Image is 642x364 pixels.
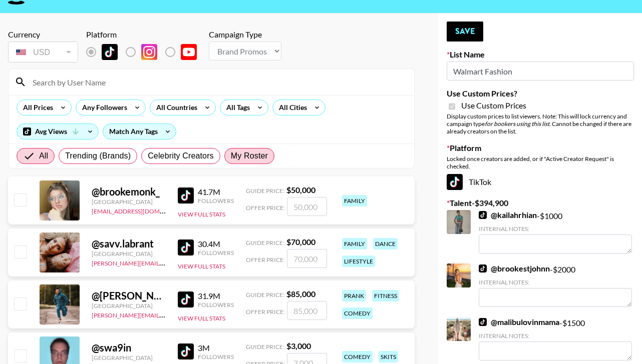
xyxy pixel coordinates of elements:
div: Followers [198,353,234,360]
div: [GEOGRAPHIC_DATA] [92,302,166,309]
img: TikTok [178,239,194,255]
span: Offer Price: [246,204,285,211]
label: Use Custom Prices? [447,88,634,98]
div: Currency [8,29,78,39]
div: Match Any Tags [103,124,176,139]
div: Display custom prices to list viewers. Note: This will lock currency and campaign type . Cannot b... [447,112,634,135]
div: Internal Notes: [479,332,632,339]
img: TikTok [102,44,118,60]
div: [GEOGRAPHIC_DATA] [92,250,166,257]
div: comedy [342,307,373,319]
div: Platform [86,29,205,39]
input: 85,000 [287,301,327,320]
div: - $ 2000 [479,263,632,307]
div: family [342,195,367,206]
a: @brookestjohnn [479,263,550,273]
span: Guide Price: [246,239,284,246]
button: View Full Stats [178,210,225,218]
div: Avg Views [17,124,98,139]
span: Trending (Brands) [65,150,131,162]
a: [EMAIL_ADDRESS][DOMAIN_NAME] [92,205,192,215]
div: Campaign Type [209,29,281,39]
div: Any Followers [76,100,129,115]
div: [GEOGRAPHIC_DATA] [92,354,166,361]
span: Offer Price: [246,308,285,315]
div: Followers [198,197,234,204]
a: @malibulovinmama [479,317,559,327]
div: Internal Notes: [479,278,632,286]
div: skits [379,351,398,362]
img: Instagram [141,44,157,60]
img: TikTok [479,318,487,326]
div: - $ 1500 [479,317,632,360]
img: TikTok [178,291,194,307]
div: All Cities [273,100,309,115]
span: Celebrity Creators [148,150,214,162]
strong: $ 70,000 [286,237,315,246]
div: @ [PERSON_NAME].[PERSON_NAME] [92,289,166,302]
button: View Full Stats [178,314,225,322]
strong: $ 50,000 [286,185,315,194]
div: @ swa9in [92,341,166,354]
div: Internal Notes: [479,225,632,232]
img: YouTube [181,44,197,60]
div: 31.9M [198,291,234,301]
label: Platform [447,143,634,153]
a: [PERSON_NAME][EMAIL_ADDRESS][DOMAIN_NAME] [92,257,240,267]
span: Use Custom Prices [461,100,526,110]
a: @kailahrhian [479,210,537,220]
img: TikTok [447,174,463,190]
span: Guide Price: [246,343,284,350]
input: Search by User Name [27,74,408,90]
div: - $ 1000 [479,210,632,253]
div: All Tags [220,100,252,115]
div: Followers [198,249,234,256]
input: 70,000 [287,249,327,268]
div: @ savv.labrant [92,237,166,250]
div: USD [10,43,76,61]
div: Locked once creators are added, or if "Active Creator Request" is checked. [447,155,634,170]
div: TikTok [447,174,634,190]
div: fitness [372,290,399,301]
div: 41.7M [198,187,234,197]
div: All Prices [17,100,55,115]
div: comedy [342,351,373,362]
strong: $ 85,000 [286,289,315,298]
div: lifestyle [342,255,375,267]
div: prank [342,290,366,301]
div: @ brookemonk_ [92,185,166,198]
div: dance [373,238,398,249]
button: View Full Stats [178,262,225,270]
label: List Name [447,49,634,59]
img: TikTok [178,343,194,359]
span: All [39,150,48,162]
div: Followers [198,301,234,308]
strong: $ 3,000 [286,341,311,350]
div: All Countries [150,100,199,115]
div: List locked to TikTok. [86,41,205,62]
img: TikTok [479,211,487,219]
span: Guide Price: [246,291,284,298]
label: Talent - $ 394,900 [447,198,634,208]
em: for bookers using this list [485,120,549,127]
div: 3M [198,343,234,353]
img: TikTok [479,264,487,272]
div: Currency is locked to USD [8,39,78,64]
span: Guide Price: [246,187,284,194]
span: My Roster [231,150,268,162]
a: [PERSON_NAME][EMAIL_ADDRESS][DOMAIN_NAME] [92,309,240,319]
input: 50,000 [287,197,327,216]
div: [GEOGRAPHIC_DATA] [92,198,166,205]
div: family [342,238,367,249]
span: Offer Price: [246,256,285,263]
div: 30.4M [198,239,234,249]
img: TikTok [178,187,194,203]
button: Save [447,21,483,41]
